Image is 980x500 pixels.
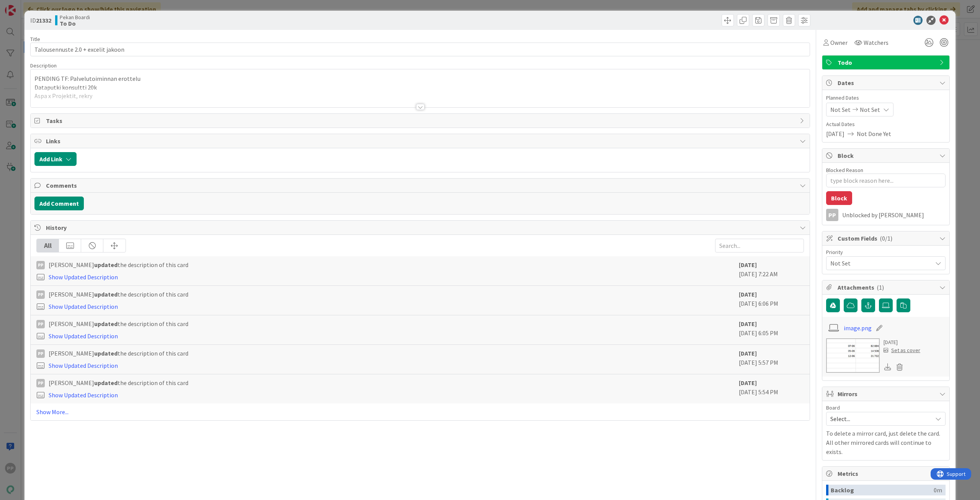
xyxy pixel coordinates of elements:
span: Comments [46,181,796,190]
a: Show Updated Description [49,303,118,310]
span: Board [826,405,840,410]
span: [PERSON_NAME] the description of this card [49,319,188,328]
div: PP [826,209,838,221]
span: Not Set [830,258,928,269]
p: Dataputki konsultti 20k [34,83,806,92]
b: [DATE] [739,261,757,269]
span: Not Set [830,105,851,114]
span: Support [16,1,35,10]
b: [DATE] [739,379,757,387]
button: Block [826,191,852,205]
a: Show Updated Description [49,362,118,369]
span: Todo [838,58,936,67]
a: Show Updated Description [49,332,118,340]
button: Add Link [34,152,77,166]
a: image.png [844,323,872,333]
div: All [37,239,59,252]
div: [DATE] 7:22 AM [739,260,804,282]
span: Dates [838,78,936,87]
span: Block [838,151,936,160]
p: PENDING TF: Palvelutoiminnan erottelu [34,74,806,83]
a: Show Updated Description [49,391,118,399]
span: Description [30,62,57,69]
span: Watchers [864,38,889,47]
div: Backlog [831,485,934,495]
span: Attachments [838,283,936,292]
a: Show More... [36,407,804,416]
span: ( 1 ) [877,284,884,291]
span: Actual Dates [826,120,946,128]
b: updated [94,349,118,357]
span: [PERSON_NAME] the description of this card [49,378,188,387]
button: Add Comment [34,197,84,210]
div: 0m [934,485,942,495]
span: [DATE] [826,129,844,138]
div: PP [36,320,45,328]
input: type card name here... [30,43,810,56]
span: [PERSON_NAME] the description of this card [49,349,188,358]
span: ID [30,16,51,25]
b: updated [94,320,118,328]
div: PP [36,349,45,358]
b: updated [94,379,118,387]
div: Download [884,362,892,372]
label: Title [30,36,40,43]
div: PP [36,290,45,299]
span: Not Done Yet [857,129,891,138]
div: Set as cover [884,346,920,354]
label: Blocked Reason [826,167,863,174]
b: [DATE] [739,290,757,298]
span: Not Set [860,105,880,114]
span: History [46,223,796,232]
div: [DATE] 6:05 PM [739,319,804,341]
b: [DATE] [739,349,757,357]
b: updated [94,261,118,269]
span: ( 0/1 ) [880,234,892,242]
a: Show Updated Description [49,273,118,281]
div: [DATE] [884,338,920,346]
span: Custom Fields [838,234,936,243]
b: [DATE] [739,320,757,328]
span: Planned Dates [826,94,946,102]
span: [PERSON_NAME] the description of this card [49,260,188,269]
div: [DATE] 5:54 PM [739,378,804,400]
span: Mirrors [838,389,936,398]
div: [DATE] 6:06 PM [739,290,804,311]
b: updated [94,290,118,298]
div: PP [36,379,45,387]
input: Search... [715,239,804,252]
span: Metrics [838,469,936,478]
div: Priority [826,249,946,255]
b: 21332 [36,16,51,24]
div: [DATE] 5:57 PM [739,349,804,370]
span: Select... [830,413,928,424]
span: Links [46,136,796,146]
span: [PERSON_NAME] the description of this card [49,290,188,299]
b: To Do [60,20,90,26]
div: Unblocked by [PERSON_NAME] [842,211,946,218]
span: Pekan Boardi [60,14,90,20]
span: Tasks [46,116,796,125]
p: To delete a mirror card, just delete the card. All other mirrored cards will continue to exists. [826,429,946,456]
div: PP [36,261,45,269]
span: Owner [830,38,848,47]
